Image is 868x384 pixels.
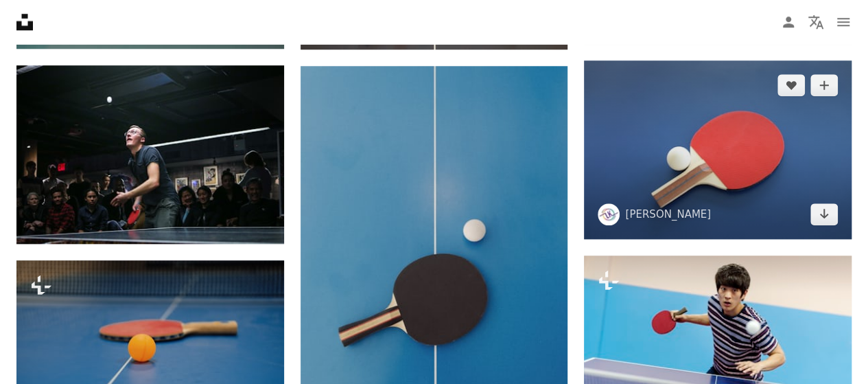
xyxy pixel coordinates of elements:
img: 한 무리의 사람들에게 둘러싸인 탁구공을 패들링하려는 남자 [16,65,284,244]
button: 좋아요 [777,74,805,96]
button: 컬렉션에 추가 [810,74,838,96]
img: 녹색 표면에 빨간색과 흰색 공 [584,60,852,239]
a: 로그인 / 가입 [775,8,802,36]
a: 녹색 표면에 빨간색과 흰색 공 [584,143,852,155]
button: 언어 [802,8,830,36]
a: 탁구 패들과 탁구공 [301,238,568,250]
a: [PERSON_NAME] [625,207,711,221]
a: 홈 — Unsplash [16,14,33,30]
a: 한 무리의 사람들에게 둘러싸인 탁구공을 패들링하려는 남자 [16,148,284,160]
a: 다운로드 [810,203,838,225]
a: 탁구 탁구 스포츠 활동 개념 [584,338,852,350]
a: 탁구 라켓과 파란색 테이블 위의 주황색 공 [16,343,284,355]
button: 메뉴 [830,8,857,36]
img: Lisa Keffer의 프로필로 이동 [598,203,620,225]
